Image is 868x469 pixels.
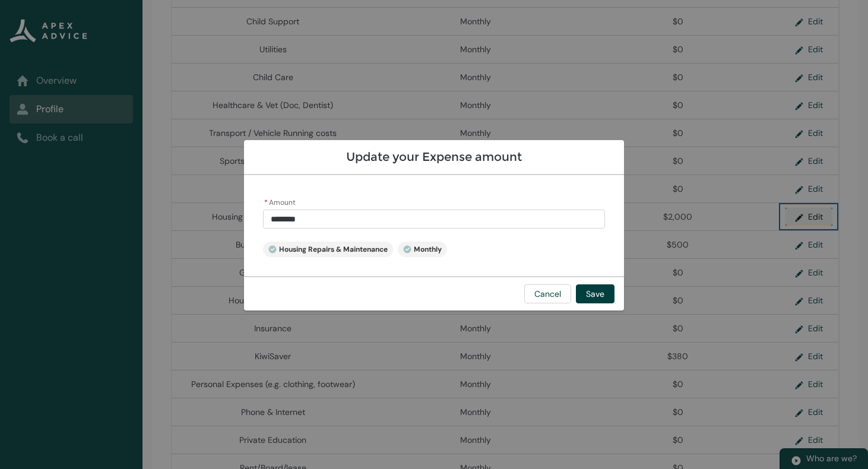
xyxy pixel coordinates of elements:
span: Housing Repairs & Maintenance [268,245,388,254]
button: Cancel [524,284,571,303]
h2: Update your Expense amount [254,150,614,164]
span: Monthly [403,245,442,254]
label: Amount [263,194,300,208]
abbr: required [264,198,268,207]
button: Save [576,284,614,303]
